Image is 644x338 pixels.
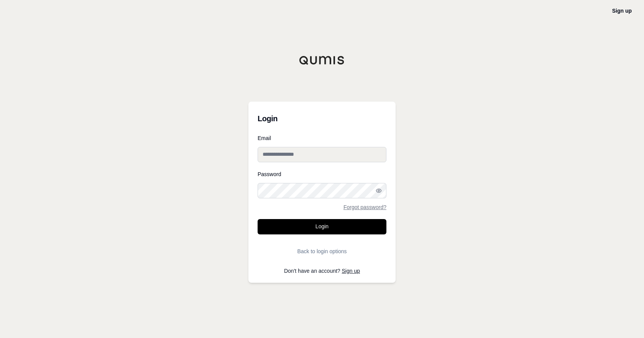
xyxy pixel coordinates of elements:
[343,204,386,210] a: Forgot password?
[258,244,386,259] button: Back to login options
[258,111,386,126] h3: Login
[258,219,386,234] button: Login
[342,268,360,274] a: Sign up
[612,8,632,14] a: Sign up
[258,135,386,141] label: Email
[258,171,386,177] label: Password
[258,268,386,274] p: Don't have an account?
[299,56,345,65] img: Qumis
